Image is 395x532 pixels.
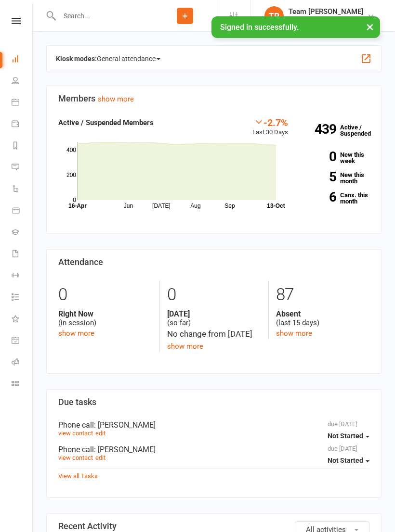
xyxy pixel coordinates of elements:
a: View all Tasks [58,472,98,480]
div: 0 [58,280,152,309]
h3: Recent Activity [58,521,369,531]
button: Not Started [328,428,369,445]
a: show more [98,95,134,103]
a: 0New this week [303,152,369,164]
div: Team [PERSON_NAME] [289,7,363,16]
a: 6Canx. this month [303,192,369,204]
a: 439Active / Suspended [298,117,377,144]
strong: Active / Suspended Members [58,118,154,127]
a: show more [276,329,312,338]
strong: 0 [303,150,336,163]
div: TP [264,6,284,25]
strong: Right Now [58,309,152,318]
strong: Kiosk modes: [56,55,97,63]
a: Roll call kiosk mode [12,352,33,374]
button: Not Started [328,452,369,469]
span: General attendance [97,51,160,66]
a: Class kiosk mode [12,374,33,395]
div: 87 [276,280,369,309]
div: No change from [DATE] [167,328,261,341]
a: People [12,71,33,92]
a: Calendar [12,92,33,114]
h3: Due tasks [58,397,369,407]
a: Reports [12,136,33,157]
span: : [PERSON_NAME] [94,420,156,430]
button: × [361,16,379,37]
a: 5New this month [303,172,369,184]
a: show more [58,329,94,338]
div: Last 30 Days [252,117,288,138]
a: Product Sales [12,201,33,222]
div: (last 15 days) [276,309,369,328]
div: 0 [167,280,261,309]
div: Phone call [58,420,369,430]
span: Not Started [328,432,363,440]
div: Team [PERSON_NAME] [289,16,363,25]
a: edit [95,454,105,461]
h3: Attendance [58,257,369,267]
strong: 439 [303,123,336,136]
strong: 5 [303,170,336,183]
strong: 6 [303,190,336,203]
strong: [DATE] [167,309,261,318]
a: view contact [58,430,93,437]
a: edit [95,430,105,437]
div: Phone call [58,445,369,454]
div: -2.7% [252,117,288,127]
a: What's New [12,309,33,330]
strong: Absent [276,309,369,318]
a: Dashboard [12,49,33,71]
a: Payments [12,114,33,136]
span: Not Started [328,456,363,464]
div: (in session) [58,309,152,328]
span: : [PERSON_NAME] [94,445,156,454]
div: (so far) [167,309,261,328]
input: Search... [56,9,152,23]
h3: Members [58,94,369,103]
span: Signed in successfully. [220,23,299,32]
a: view contact [58,454,93,461]
a: show more [167,342,203,351]
a: General attendance kiosk mode [12,330,33,352]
